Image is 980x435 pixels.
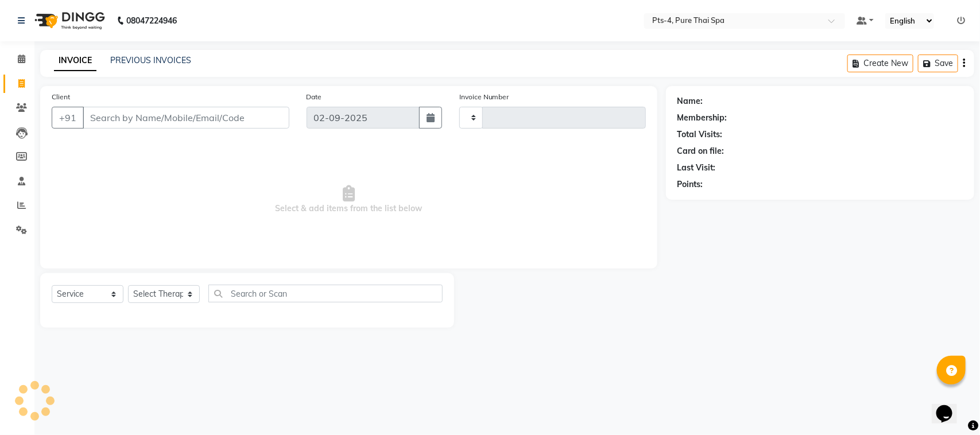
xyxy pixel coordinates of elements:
[54,51,96,71] a: INVOICE
[677,145,725,157] div: Card on file:
[677,178,703,191] div: Points:
[932,389,969,424] iframe: chat widget
[677,95,703,107] div: Name:
[52,107,84,129] button: +91
[208,285,443,302] input: Search or Scan
[677,162,716,174] div: Last Visit:
[126,5,177,37] b: 08047224946
[847,55,913,72] button: Create New
[677,129,723,141] div: Total Visits:
[110,55,191,65] a: PREVIOUS INVOICES
[677,112,727,124] div: Membership:
[52,92,70,102] label: Client
[83,107,289,129] input: Search by Name/Mobile/Email/Code
[52,142,646,257] span: Select & add items from the list below
[29,5,108,37] img: logo
[918,55,958,72] button: Save
[307,92,322,102] label: Date
[459,92,509,102] label: Invoice Number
